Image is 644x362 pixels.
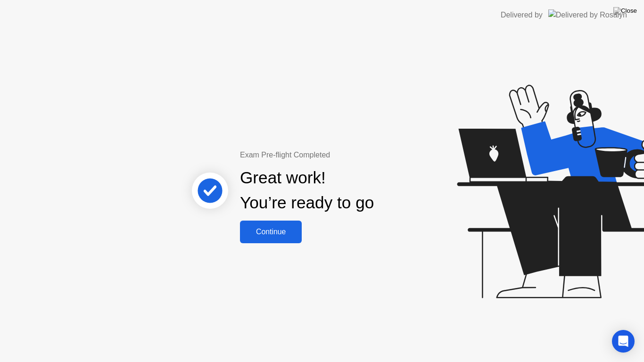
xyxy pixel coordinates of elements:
[613,7,637,15] img: Close
[240,149,435,161] div: Exam Pre-flight Completed
[548,9,627,20] img: Delivered by Rosalyn
[612,330,635,353] div: Open Intercom Messenger
[240,221,302,243] button: Continue
[243,228,299,236] div: Continue
[501,9,543,21] div: Delivered by
[240,165,374,215] div: Great work! You’re ready to go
